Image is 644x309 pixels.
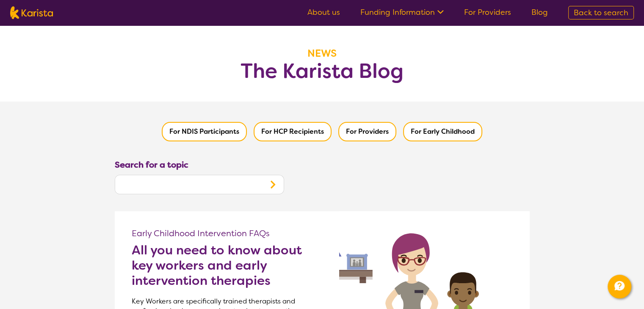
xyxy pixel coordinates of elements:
button: Filter by Providers [338,122,396,141]
a: All you need to know about key workers and early intervention therapies [132,243,322,288]
button: Filter by HCP Recipients [254,122,332,141]
label: Search for a topic [115,158,188,171]
a: About us [307,7,340,17]
a: Blog [531,7,548,17]
a: Back to search [568,6,634,19]
span: Back to search [574,8,628,18]
img: Karista logo [10,6,53,19]
p: Early Childhood Intervention FAQs [132,228,322,238]
button: Filter by Early Childhood [403,122,482,141]
a: Funding Information [360,7,444,17]
button: Filter by NDIS Participants [162,122,247,141]
button: Channel Menu [608,275,631,298]
button: Search [262,175,284,194]
a: For Providers [464,7,511,17]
